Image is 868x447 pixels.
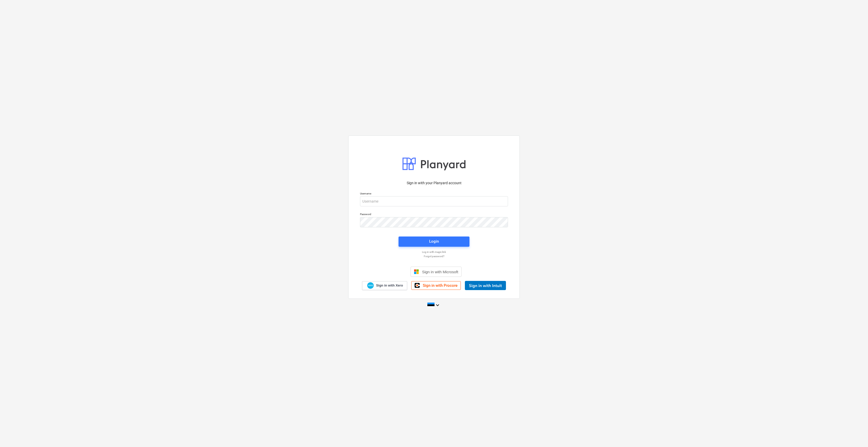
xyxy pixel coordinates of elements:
[429,238,439,245] div: Login
[376,283,403,288] span: Sign in with Xero
[399,237,469,247] button: Login
[360,213,508,217] p: Password
[435,302,441,308] i: keyboard_arrow_down
[360,196,508,206] input: Username
[422,270,458,274] span: Sign in with Microsoft
[360,180,508,186] p: Sign in with your Planyard account
[360,192,508,196] p: Username
[414,269,419,274] img: Microsoft logo
[357,250,511,254] a: Log in with magic link
[367,282,374,289] img: Xero logo
[423,283,457,288] span: Sign in with Procore
[362,281,407,290] a: Sign in with Xero
[411,281,461,290] a: Sign in with Procore
[357,255,511,258] a: Forgot password?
